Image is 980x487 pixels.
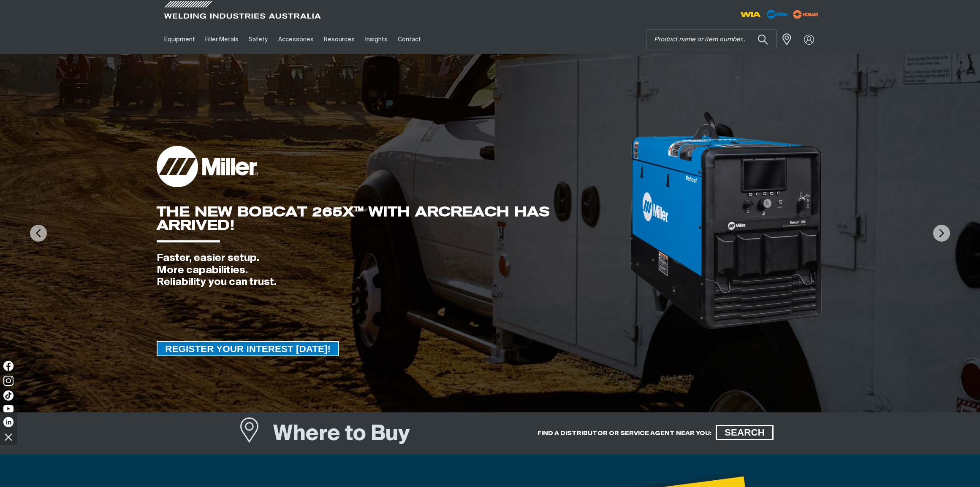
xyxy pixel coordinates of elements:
a: Accessories [273,25,319,54]
img: NextArrow [933,225,950,242]
img: PrevArrow [30,225,47,242]
img: YouTube [3,405,14,412]
a: Filler Metals [200,25,244,54]
a: SEARCH [716,425,774,440]
span: REGISTER YOUR INTEREST [DATE]! [157,341,338,356]
input: Product name or item number... [646,30,776,49]
img: TikTok [3,390,14,401]
img: hide socials [1,430,16,444]
a: Safety [244,25,273,54]
div: Faster, easier setup. More capabilities. Reliability you can trust. [157,252,629,288]
a: Resources [319,25,360,54]
a: Insights [360,25,392,54]
a: Where to Buy [239,420,274,451]
nav: Main [159,25,656,54]
h5: FIND A DISTRIBUTOR OR SERVICE AGENT NEAR YOU: [538,429,711,437]
img: LinkedIn [3,417,14,427]
img: miller [790,8,821,21]
div: THE NEW BOBCAT 265X™ WITH ARCREACH HAS ARRIVED! [157,205,629,232]
img: Facebook [3,361,14,371]
button: Search products [749,30,777,49]
span: SEARCH [717,425,772,440]
a: REGISTER YOUR INTEREST TODAY! [157,341,339,356]
img: Instagram [3,376,14,386]
a: Equipment [159,25,200,54]
h1: Where to Buy [273,421,410,448]
a: Contact [393,25,426,54]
